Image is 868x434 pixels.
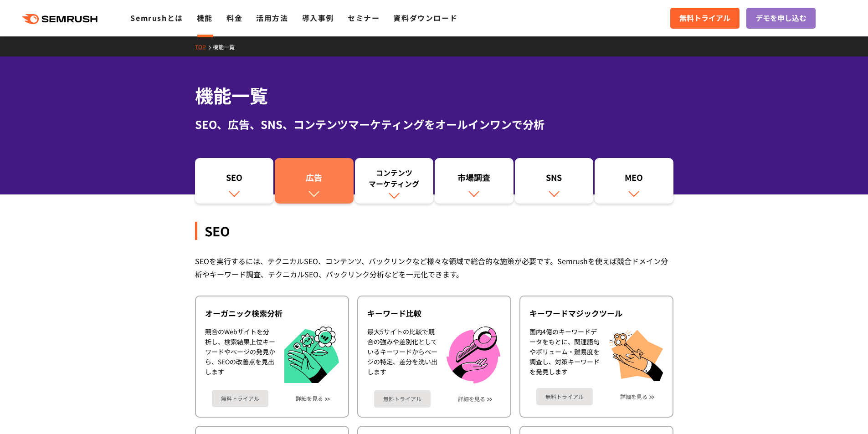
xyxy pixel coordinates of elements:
div: SEO [200,172,269,187]
a: 導入事例 [302,12,334,23]
div: キーワード比較 [367,308,501,319]
a: TOP [195,43,213,51]
span: 無料トライアル [679,12,730,24]
a: 料金 [226,12,242,23]
div: コンテンツ マーケティング [360,167,429,189]
img: オーガニック検索分析 [284,327,339,383]
a: 無料トライアル [670,8,740,29]
div: キーワードマジックツール [529,308,663,319]
div: 最大5サイトの比較で競合の強みや差別化としているキーワードからページの特定、差分を洗い出します [367,327,437,383]
img: キーワードマジックツール [609,327,663,381]
a: 詳細を見る [296,395,323,402]
div: 国内4億のキーワードデータをもとに、関連語句やボリューム・難易度を調査し、対策キーワードを発見します [529,327,600,381]
a: セミナー [348,12,380,23]
a: 詳細を見る [458,396,485,402]
a: 広告 [275,158,354,204]
a: デモを申し込む [746,8,816,29]
div: SEO、広告、SNS、コンテンツマーケティングをオールインワンで分析 [195,116,673,133]
div: 競合のWebサイトを分析し、検索結果上位キーワードやページの発見から、SEOの改善点を見出します [205,327,275,383]
a: 資料ダウンロード [393,12,457,23]
a: MEO [595,158,673,204]
a: Semrushとは [130,12,183,23]
a: 無料トライアル [374,390,431,408]
div: SNS [519,172,589,187]
a: 市場調査 [435,158,514,204]
div: オーガニック検索分析 [205,308,339,319]
img: キーワード比較 [447,327,500,383]
span: デモを申し込む [755,12,806,24]
a: 詳細を見る [620,393,647,400]
a: SNS [515,158,594,204]
h1: 機能一覧 [195,82,673,109]
a: 無料トライアル [212,390,268,407]
a: 活用方法 [256,12,288,23]
div: SEOを実行するには、テクニカルSEO、コンテンツ、バックリンクなど様々な領域で総合的な施策が必要です。Semrushを使えば競合ドメイン分析やキーワード調査、テクニカルSEO、バックリンク分析... [195,255,673,281]
a: 機能一覧 [213,43,241,51]
a: 機能 [197,12,213,23]
div: 市場調査 [439,172,509,187]
div: MEO [599,172,669,187]
div: SEO [195,222,673,240]
a: 無料トライアル [536,388,593,405]
div: 広告 [279,172,349,187]
a: SEO [195,158,274,204]
a: コンテンツマーケティング [355,158,434,204]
